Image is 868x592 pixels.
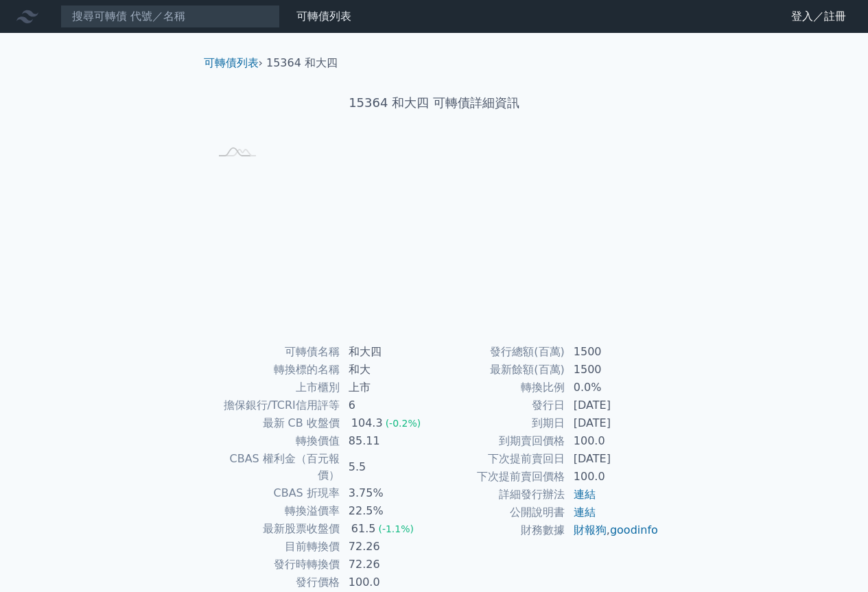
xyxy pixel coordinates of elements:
td: 下次提前賣回價格 [434,468,565,486]
li: › [204,55,263,71]
td: 6 [340,396,434,414]
td: 發行日 [434,396,565,414]
td: 目前轉換價 [209,538,340,556]
td: 0.0% [565,379,659,396]
td: [DATE] [565,396,659,414]
td: 100.0 [565,468,659,486]
td: 可轉債名稱 [209,343,340,361]
td: 最新餘額(百萬) [434,361,565,379]
td: 和大四 [340,343,434,361]
a: 連結 [574,506,596,519]
td: 上市櫃別 [209,379,340,396]
td: 和大 [340,361,434,379]
div: 61.5 [349,521,379,537]
div: 104.3 [349,415,386,431]
td: 發行總額(百萬) [434,343,565,361]
a: 財報狗 [574,523,607,536]
td: 22.5% [340,502,434,520]
span: (-1.1%) [378,523,414,534]
a: 登入／註冊 [780,5,857,27]
a: 可轉債列表 [204,56,259,69]
td: 擔保銀行/TCRI信用評等 [209,396,340,414]
a: 連結 [574,488,596,501]
td: 3.75% [340,484,434,502]
td: 85.11 [340,432,434,450]
td: 最新股票收盤價 [209,520,340,538]
td: [DATE] [565,450,659,468]
td: CBAS 權利金（百元報價） [209,450,340,484]
td: 發行價格 [209,573,340,591]
a: 可轉債列表 [296,10,351,23]
a: goodinfo [610,523,658,536]
td: [DATE] [565,414,659,432]
td: 5.5 [340,450,434,484]
td: 100.0 [565,432,659,450]
h1: 15364 和大四 可轉債詳細資訊 [193,93,676,113]
td: 到期賣回價格 [434,432,565,450]
td: 72.26 [340,538,434,556]
td: 財務數據 [434,521,565,539]
td: 1500 [565,361,659,379]
td: , [565,521,659,539]
td: 發行時轉換價 [209,556,340,573]
td: 最新 CB 收盤價 [209,414,340,432]
td: 72.26 [340,556,434,573]
td: 到期日 [434,414,565,432]
td: 100.0 [340,573,434,591]
td: 公開說明書 [434,504,565,521]
td: 轉換標的名稱 [209,361,340,379]
td: CBAS 折現率 [209,484,340,502]
input: 搜尋可轉債 代號／名稱 [60,5,280,28]
td: 轉換比例 [434,379,565,396]
td: 下次提前賣回日 [434,450,565,468]
span: (-0.2%) [386,418,421,429]
td: 上市 [340,379,434,396]
td: 轉換價值 [209,432,340,450]
td: 轉換溢價率 [209,502,340,520]
li: 15364 和大四 [266,55,338,71]
td: 詳細發行辦法 [434,486,565,504]
td: 1500 [565,343,659,361]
